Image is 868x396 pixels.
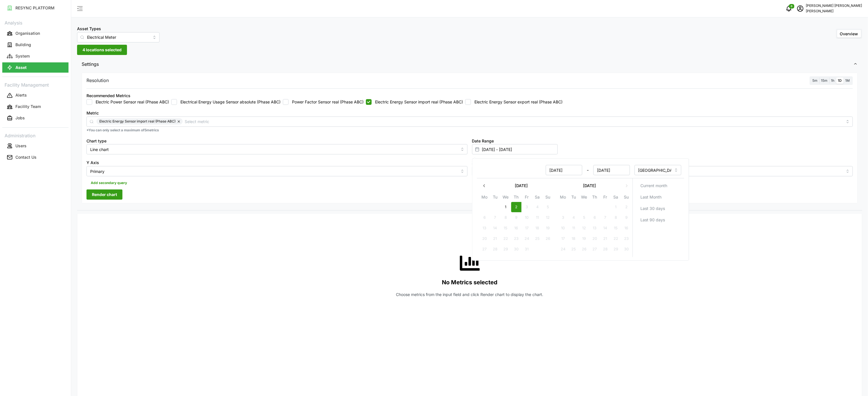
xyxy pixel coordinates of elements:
[15,53,30,59] p: System
[86,189,122,200] button: Render chart
[479,213,490,223] button: 6 October 2025
[791,4,793,8] span: 0
[91,179,127,187] span: Add secondary query
[500,234,511,244] button: 22 October 2025
[86,160,99,166] label: Y Axis
[543,223,553,233] button: 19 October 2025
[511,213,521,223] button: 9 October 2025
[15,154,37,160] p: Contact Us
[2,39,69,50] a: Building
[472,158,689,261] div: Select date range
[558,181,621,191] button: [DATE]
[177,99,281,105] label: Electrical Energy Usage Sensor absolute (Phase ABC)
[2,113,69,123] button: Jobs
[490,244,500,254] button: 28 October 2025
[511,202,521,212] button: 2 October 2025
[86,128,853,133] p: *You can only select a maximum of 5 metrics
[2,140,69,152] a: Users
[589,223,600,233] button: 13 November 2025
[500,194,511,202] th: We
[543,213,553,223] button: 12 October 2025
[500,244,511,254] button: 29 October 2025
[831,78,835,83] span: 1h
[635,203,682,214] button: Last 30 days
[600,244,610,254] button: 28 November 2025
[589,213,600,223] button: 6 November 2025
[15,143,27,149] p: Users
[589,194,600,202] th: Th
[611,244,621,254] button: 29 November 2025
[543,234,553,244] button: 26 October 2025
[640,192,661,202] span: Last Month
[2,18,69,26] p: Analysis
[532,213,542,223] button: 11 October 2025
[480,165,630,175] div: -
[92,190,117,199] span: Render chart
[511,194,521,202] th: Th
[558,194,568,202] th: Mo
[15,42,31,48] p: Building
[479,234,490,244] button: 20 October 2025
[635,181,682,191] button: Current month
[472,138,494,144] label: Date Range
[86,93,130,99] div: Recommended Metrics
[511,234,521,244] button: 23 October 2025
[511,244,521,254] button: 30 October 2025
[86,110,99,116] label: Metric
[611,234,621,244] button: 22 November 2025
[2,90,69,101] a: Alerts
[372,99,463,105] label: Electric Energy Sensor import real (Phase ABC)
[82,57,853,71] span: Settings
[813,78,818,83] span: 5m
[2,113,69,124] a: Jobs
[611,202,621,212] button: 1 November 2025
[2,51,69,61] button: System
[568,234,579,244] button: 18 November 2025
[521,202,532,212] button: 3 October 2025
[558,244,568,254] button: 24 November 2025
[640,181,667,191] span: Current month
[589,234,600,244] button: 20 November 2025
[838,78,842,83] span: 1D
[806,9,862,14] p: [PERSON_NAME]
[2,62,69,73] a: Asset
[490,234,500,244] button: 21 October 2025
[579,244,589,254] button: 26 November 2025
[500,202,511,212] button: 1 October 2025
[396,292,543,297] p: Choose metrics from the input field and click Render chart to display the chart.
[521,213,532,223] button: 10 October 2025
[500,223,511,233] button: 15 October 2025
[806,3,862,9] p: [PERSON_NAME] [PERSON_NAME]
[621,244,631,254] button: 30 November 2025
[600,194,611,202] th: Fr
[15,30,40,36] p: Organisation
[77,26,101,32] label: Asset Types
[86,179,131,187] button: Add secondary query
[2,152,69,162] button: Contact Us
[521,234,532,244] button: 24 October 2025
[2,90,69,101] button: Alerts
[621,194,632,202] th: Su
[77,57,862,71] button: Settings
[471,99,563,105] label: Electric Energy Sensor export real (Phase ABC)
[621,202,631,212] button: 2 November 2025
[621,223,631,233] button: 16 November 2025
[558,213,568,223] button: 3 November 2025
[521,194,532,202] th: Fr
[2,2,69,14] a: RESYNC PLATFORM
[611,194,621,202] th: Sa
[579,213,589,223] button: 5 November 2025
[479,194,490,202] th: Mo
[289,99,364,105] label: Power Factor Sensor real (Phase ABC)
[611,213,621,223] button: 8 November 2025
[558,223,568,233] button: 10 November 2025
[490,181,553,191] button: [DATE]
[479,223,490,233] button: 13 October 2025
[86,138,106,144] label: Chart type
[640,215,665,225] span: Last 90 days
[635,215,682,225] button: Last 90 days
[86,166,468,176] input: Select Y axis
[568,213,579,223] button: 4 November 2025
[600,213,610,223] button: 7 November 2025
[532,223,542,233] button: 18 October 2025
